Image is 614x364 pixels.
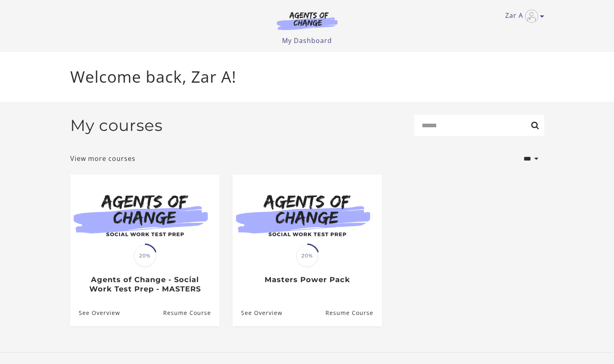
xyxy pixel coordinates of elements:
[70,300,120,326] a: Agents of Change - Social Work Test Prep - MASTERS: See Overview
[505,10,540,23] a: Toggle menu
[282,36,332,45] a: My Dashboard
[325,300,381,326] a: Masters Power Pack: Resume Course
[296,245,318,267] span: 20%
[268,11,346,30] img: Agents of Change Logo
[70,65,544,89] p: Welcome back, Zar A!
[79,275,211,293] h3: Agents of Change - Social Work Test Prep - MASTERS
[70,154,136,163] a: View more courses
[163,300,219,326] a: Agents of Change - Social Work Test Prep - MASTERS: Resume Course
[241,275,373,285] h3: Masters Power Pack
[233,300,282,326] a: Masters Power Pack: See Overview
[70,116,163,135] h2: My courses
[134,245,156,267] span: 20%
